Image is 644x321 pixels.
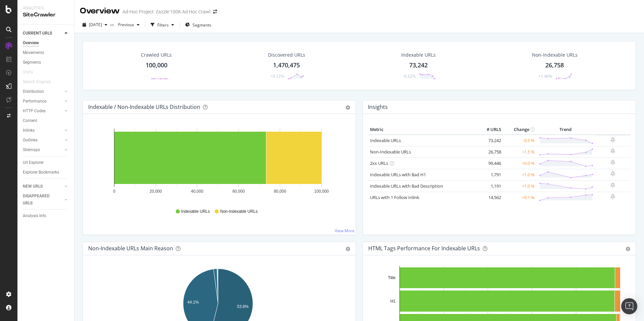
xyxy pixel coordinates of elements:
div: SiteCrawler [23,11,69,19]
div: 73,242 [409,61,428,70]
a: Search Engines [23,78,57,85]
div: 100,000 [146,61,167,70]
td: 14,562 [476,192,503,203]
div: Indexable URLs [401,52,436,58]
div: Crawled URLs [141,52,172,58]
div: Non-Indexable URLs Main Reason [88,245,173,252]
a: Movements [23,49,69,56]
div: Non-Indexable URLs [532,52,578,58]
div: Explorer Bookmarks [23,169,59,176]
text: 20,000 [150,189,162,194]
div: HTML Tags Performance for Indexable URLs [368,245,480,252]
div: Ad-Hoc Project: Zazzle 100K Ad Hoc Crawl [122,8,210,15]
a: Content [23,117,69,124]
div: bell-plus [610,194,615,199]
div: CURRENT URLS [23,30,52,37]
td: -0.5 % [503,135,536,146]
a: CURRENT URLS [23,30,63,37]
div: - [146,73,148,79]
div: Content [23,117,37,124]
td: 99,446 [476,157,503,169]
td: +0.0 % [503,157,536,169]
a: Segments [23,59,69,66]
div: Url Explorer [23,159,44,166]
div: Segments [23,59,41,66]
div: bell-plus [610,171,615,176]
div: bell-plus [610,182,615,188]
a: Performance [23,98,63,105]
a: View More [335,228,355,234]
a: DISAPPEARED URLS [23,193,63,207]
text: 80,000 [274,189,286,194]
td: +1.0 % [503,169,536,180]
div: +1.46% [538,73,552,79]
a: Non-Indexable URLs [370,149,411,155]
div: +0.12% [270,73,284,79]
button: Segments [182,19,214,30]
div: Distribution [23,88,44,95]
td: +0.1 % [503,192,536,203]
div: bell-plus [610,148,615,153]
text: 100,000 [314,189,329,194]
a: Indexable URLs with Bad Description [370,183,443,189]
div: Overview [80,5,120,17]
td: 1,791 [476,169,503,180]
td: +1.5 % [503,146,536,157]
div: -0.52% [403,73,416,79]
div: gear [345,247,350,251]
div: Visits [23,69,33,76]
button: Previous [115,19,142,30]
div: arrow-right-arrow-left [213,9,217,14]
div: NEW URLS [23,183,43,190]
td: 73,242 [476,135,503,146]
a: Explorer Bookmarks [23,169,69,176]
div: Search Engines [23,78,51,85]
div: Analytics [23,5,69,11]
a: Url Explorer [23,159,69,166]
span: Non-Indexable URLs [220,209,257,214]
div: 1,470,475 [273,61,300,70]
a: 2xx URLs [370,160,388,166]
div: Indexable / Non-Indexable URLs Distribution [88,104,200,110]
span: vs [110,22,115,27]
button: Filters [148,19,177,30]
text: 60,000 [232,189,245,194]
a: Indexable URLs [370,137,401,143]
td: 26,758 [476,146,503,157]
a: Distribution [23,88,63,95]
button: [DATE] [80,19,110,30]
div: bell-plus [610,159,615,165]
div: Sitemaps [23,146,40,153]
a: Inlinks [23,127,63,134]
div: bell-plus [610,137,615,142]
span: Indexable URLs [181,209,210,214]
svg: A chart. [88,125,348,202]
th: Change [503,125,536,135]
h4: Insights [368,103,388,112]
a: HTTP Codes [23,108,63,115]
th: Metric [368,125,476,135]
text: 44.1% [187,300,199,305]
span: Segments [193,22,211,28]
div: gear [626,247,630,251]
div: HTTP Codes [23,108,46,115]
span: 2025 Sep. 12th [89,22,102,27]
span: Previous [115,22,134,27]
text: 53.8% [237,304,249,309]
a: NEW URLS [23,183,63,190]
div: Filters [157,22,169,28]
a: Outlinks [23,137,63,144]
td: +1.0 % [503,180,536,192]
a: Analysis Info [23,212,69,219]
div: Performance [23,98,46,105]
text: H1 [390,299,396,304]
div: gear [345,105,350,110]
div: Overview [23,40,39,47]
div: Analysis Info [23,212,46,219]
a: URLs with 1 Follow Inlink [370,194,419,200]
div: 26,758 [545,61,564,70]
div: Discovered URLs [268,52,305,58]
text: Title [388,275,396,280]
a: Indexable URLs with Bad H1 [370,172,426,178]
